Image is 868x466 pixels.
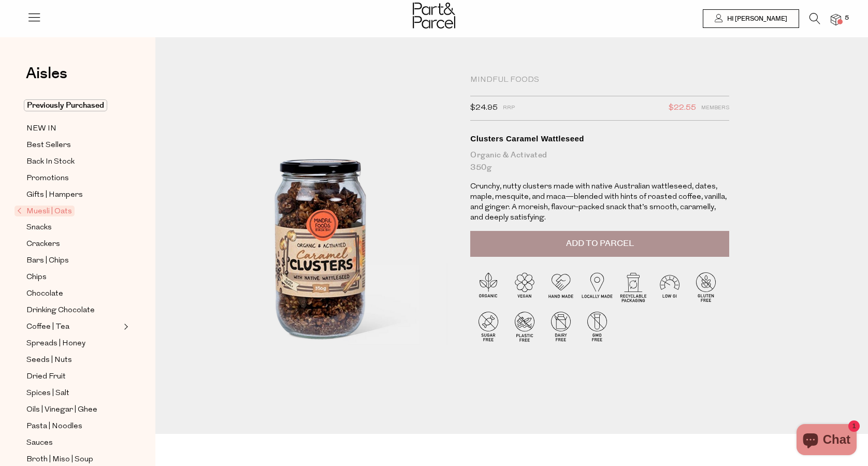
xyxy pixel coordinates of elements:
[26,62,67,85] span: Aisles
[26,420,82,433] span: Pasta | Noodles
[470,75,729,85] div: Mindful Foods
[26,66,67,92] a: Aisles
[470,182,729,223] p: Crunchy, nutty clusters made with native Australian wattleseed, dates, maple, mesquite, and maca—...
[26,404,97,416] span: Oils | Vinegar | Ghee
[579,269,615,305] img: P_P-ICONS-Live_Bec_V11_Locally_Made_2.svg
[26,271,121,284] a: Chips
[793,424,860,458] inbox-online-store-chat: Shopify online store chat
[703,9,799,28] a: Hi [PERSON_NAME]
[470,149,729,174] div: Organic & Activated 350g
[17,205,121,217] a: Muesli | Oats
[26,321,121,333] a: Coffee | Tea
[26,354,121,367] a: Seeds | Nuts
[26,123,56,135] span: NEW IN
[26,436,121,449] a: Sauces
[507,269,543,305] img: P_P-ICONS-Live_Bec_V11_Vegan.svg
[24,99,107,111] span: Previously Purchased
[831,14,841,25] a: 5
[15,206,75,216] span: Muesli | Oats
[26,238,121,251] a: Crackers
[26,99,121,112] a: Previously Purchased
[26,172,69,185] span: Promotions
[26,172,121,185] a: Promotions
[669,101,696,115] span: $22.55
[701,101,729,115] span: Members
[725,14,787,23] span: Hi [PERSON_NAME]
[26,371,66,383] span: Dried Fruit
[26,222,52,234] span: Snacks
[413,3,455,28] img: Part&Parcel
[26,188,121,201] a: Gifts | Hampers
[470,308,507,344] img: P_P-ICONS-Live_Bec_V11_Sugar_Free.svg
[503,101,515,115] span: RRP
[26,354,72,367] span: Seeds | Nuts
[543,269,579,305] img: P_P-ICONS-Live_Bec_V11_Handmade.svg
[26,321,69,333] span: Coffee | Tea
[26,156,75,168] span: Back In Stock
[470,269,507,305] img: P_P-ICONS-Live_Bec_V11_Organic.svg
[470,101,498,115] span: $24.95
[26,453,121,466] a: Broth | Miso | Soup
[26,122,121,135] a: NEW IN
[566,238,634,250] span: Add to Parcel
[26,304,121,317] a: Drinking Chocolate
[842,13,851,23] span: 5
[26,189,83,201] span: Gifts | Hampers
[26,288,63,300] span: Chocolate
[26,387,69,400] span: Spices | Salt
[470,134,729,144] div: Clusters Caramel Wattleseed
[470,231,729,257] button: Add to Parcel
[26,221,121,234] a: Snacks
[579,308,615,344] img: P_P-ICONS-Live_Bec_V11_GMO_Free.svg
[26,238,60,251] span: Crackers
[26,287,121,300] a: Chocolate
[26,155,121,168] a: Back In Stock
[26,255,69,267] span: Bars | Chips
[186,79,455,395] img: Clusters Caramel Wattleseed
[26,437,53,449] span: Sauces
[26,139,71,152] span: Best Sellers
[26,254,121,267] a: Bars | Chips
[543,308,579,344] img: P_P-ICONS-Live_Bec_V11_Dairy_Free.svg
[26,420,121,433] a: Pasta | Noodles
[688,269,724,305] img: P_P-ICONS-Live_Bec_V11_Gluten_Free.svg
[26,337,121,350] a: Spreads | Honey
[26,304,95,317] span: Drinking Chocolate
[615,269,652,305] img: P_P-ICONS-Live_Bec_V11_Recyclable_Packaging.svg
[507,308,543,344] img: P_P-ICONS-Live_Bec_V11_Plastic_Free.svg
[26,454,93,466] span: Broth | Miso | Soup
[26,370,121,383] a: Dried Fruit
[26,139,121,152] a: Best Sellers
[26,387,121,400] a: Spices | Salt
[121,321,128,333] button: Expand/Collapse Coffee | Tea
[26,338,85,350] span: Spreads | Honey
[652,269,688,305] img: P_P-ICONS-Live_Bec_V11_Low_Gi.svg
[26,403,121,416] a: Oils | Vinegar | Ghee
[26,271,47,284] span: Chips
